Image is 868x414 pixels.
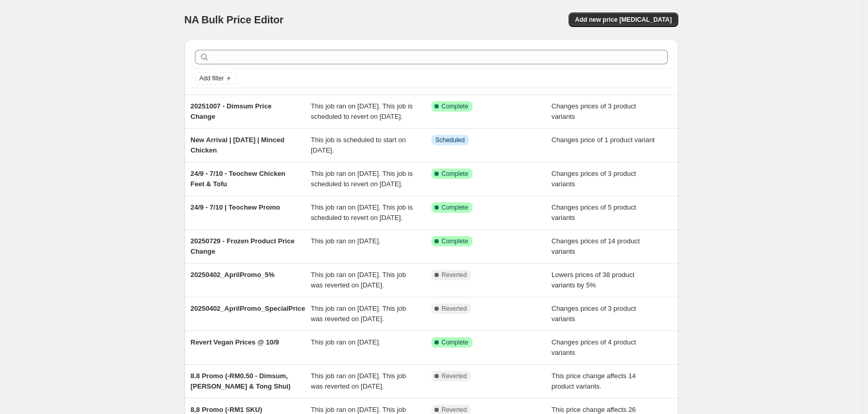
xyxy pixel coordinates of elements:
[442,102,468,111] span: Complete
[442,372,467,380] span: Reverted
[442,237,468,245] span: Complete
[551,372,636,390] span: This price change affects 14 product variants.
[442,271,467,279] span: Reverted
[191,305,305,312] span: 20250402_AprilPromo_SpecialPrice
[191,406,262,413] span: 8,8 Promo (-RM1 SKU)
[551,237,640,255] span: Changes prices of 14 product variants
[311,372,406,390] span: This job ran on [DATE]. This job was reverted on [DATE].
[191,338,279,346] span: Revert Vegan Prices @ 10/9
[569,12,678,27] button: Add new price [MEDICAL_DATA]
[311,237,380,245] span: This job ran on [DATE].
[185,14,284,25] span: NA Bulk Price Editor
[442,203,468,212] span: Complete
[191,203,280,211] span: 24/9 - 7/10 | Teochew Promo
[551,170,636,188] span: Changes prices of 3 product variants
[311,338,380,346] span: This job ran on [DATE].
[191,237,295,255] span: 20250729 - Frozen Product Price Change
[191,170,286,188] span: 24/9 - 7/10 - Teochew Chicken Feet & Tofu
[311,305,406,323] span: This job ran on [DATE]. This job was reverted on [DATE].
[311,170,413,188] span: This job ran on [DATE]. This job is scheduled to revert on [DATE].
[311,136,406,154] span: This job is scheduled to start on [DATE].
[551,102,636,120] span: Changes prices of 3 product variants
[442,406,467,414] span: Reverted
[200,74,224,82] span: Add filter
[311,271,406,289] span: This job ran on [DATE]. This job was reverted on [DATE].
[442,338,468,347] span: Complete
[195,72,236,85] button: Add filter
[191,271,275,279] span: 20250402_AprilPromo_5%
[311,102,413,120] span: This job ran on [DATE]. This job is scheduled to revert on [DATE].
[191,372,291,390] span: 8.8 Promo (-RM0.50 - Dimsum, [PERSON_NAME] & Tong Shui)
[551,203,636,222] span: Changes prices of 5 product variants
[442,305,467,313] span: Reverted
[551,305,636,323] span: Changes prices of 3 product variants
[436,136,465,144] span: Scheduled
[191,102,272,120] span: 20251007 - Dimsum Price Change
[575,16,672,24] span: Add new price [MEDICAL_DATA]
[442,170,468,178] span: Complete
[191,136,285,154] span: New Arrival | [DATE] | Minced Chicken
[551,136,655,144] span: Changes price of 1 product variant
[311,203,413,222] span: This job ran on [DATE]. This job is scheduled to revert on [DATE].
[551,271,635,289] span: Lowers prices of 38 product variants by 5%
[551,338,636,356] span: Changes prices of 4 product variants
